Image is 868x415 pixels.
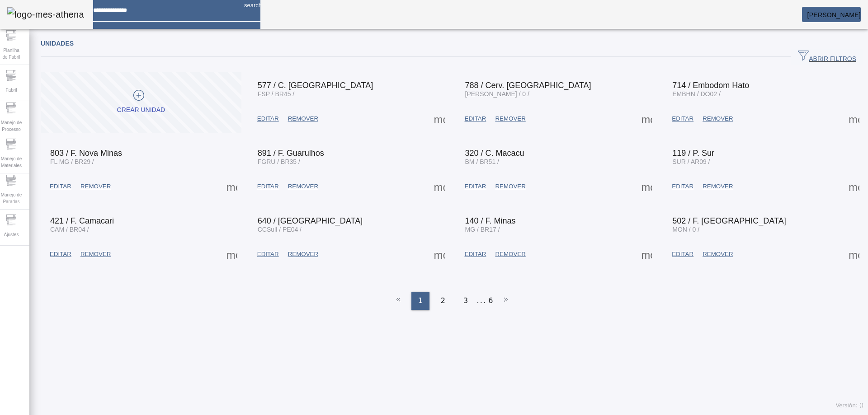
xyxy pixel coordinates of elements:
[460,178,491,195] button: EDITAR
[45,246,76,262] button: EDITAR
[41,72,241,133] button: Crear unidad
[672,250,693,259] span: EDITAR
[836,402,863,409] span: Versión: ()
[431,246,448,262] button: Mais
[846,246,862,262] button: Mais
[491,246,530,262] button: REMOVER
[638,178,655,195] button: Mais
[846,178,862,195] button: Mais
[224,178,240,195] button: Mais
[672,216,786,225] span: 502 / F. [GEOGRAPHIC_DATA]
[117,106,165,115] div: Crear unidad
[80,250,111,259] span: REMOVER
[258,149,324,158] span: 891 / F. Guarulhos
[288,114,318,123] span: REMOVER
[798,50,856,64] span: ABRIR FILTROS
[488,292,493,310] li: 6
[491,178,530,195] button: REMOVER
[672,81,749,90] span: 714 / Embodom Hato
[698,178,737,195] button: REMOVER
[50,158,94,165] span: FL MG / BR29 /
[258,158,300,165] span: FGRU / BR35 /
[698,111,737,127] button: REMOVER
[76,246,115,262] button: REMOVER
[283,246,323,262] button: REMOVER
[463,295,468,306] span: 3
[667,246,698,262] button: EDITAR
[257,182,279,191] span: EDITAR
[491,111,530,127] button: REMOVER
[3,84,19,96] span: Fabril
[672,182,693,191] span: EDITAR
[50,216,114,225] span: 421 / F. Camacari
[288,182,318,191] span: REMOVER
[807,11,861,19] span: [PERSON_NAME]
[495,250,525,259] span: REMOVER
[431,178,448,195] button: Mais
[638,246,655,262] button: Mais
[703,114,733,123] span: REMOVER
[495,114,525,123] span: REMOVER
[667,111,698,127] button: EDITAR
[258,90,294,98] span: FSP / BR45 /
[672,90,721,98] span: EMBHN / DO02 /
[283,178,323,195] button: REMOVER
[7,7,84,22] img: logo-mes-athena
[465,158,499,165] span: BM / BR51 /
[441,295,445,306] span: 2
[258,81,373,90] span: 577 / C. [GEOGRAPHIC_DATA]
[257,250,279,259] span: EDITAR
[791,49,863,65] button: ABRIR FILTROS
[465,250,486,259] span: EDITAR
[477,292,486,310] li: ...
[465,216,516,225] span: 140 / F. Minas
[253,178,283,195] button: EDITAR
[465,226,500,233] span: MG / BR17 /
[495,182,525,191] span: REMOVER
[1,228,22,241] span: Ajustes
[41,40,74,47] span: Unidades
[672,226,699,233] span: MON / 0 /
[672,158,710,165] span: SUR / AR09 /
[465,114,486,123] span: EDITAR
[638,111,655,127] button: Mais
[465,81,591,90] span: 788 / Cerv. [GEOGRAPHIC_DATA]
[45,178,76,195] button: EDITAR
[460,246,491,262] button: EDITAR
[703,182,733,191] span: REMOVER
[50,226,89,233] span: CAM / BR04 /
[672,149,714,158] span: 119 / P. Sur
[465,182,486,191] span: EDITAR
[258,226,302,233] span: CCSull / PE04 /
[253,111,283,127] button: EDITAR
[76,178,115,195] button: REMOVER
[465,90,529,98] span: [PERSON_NAME] / 0 /
[253,246,283,262] button: EDITAR
[667,178,698,195] button: EDITAR
[50,149,122,158] span: 803 / F. Nova Minas
[698,246,737,262] button: REMOVER
[465,149,524,158] span: 320 / C. Macacu
[431,111,448,127] button: Mais
[672,114,693,123] span: EDITAR
[288,250,318,259] span: REMOVER
[50,250,71,259] span: EDITAR
[257,114,279,123] span: EDITAR
[50,182,71,191] span: EDITAR
[80,182,111,191] span: REMOVER
[703,250,733,259] span: REMOVER
[846,111,862,127] button: Mais
[258,216,363,225] span: 640 / [GEOGRAPHIC_DATA]
[460,111,491,127] button: EDITAR
[224,246,240,262] button: Mais
[283,111,323,127] button: REMOVER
